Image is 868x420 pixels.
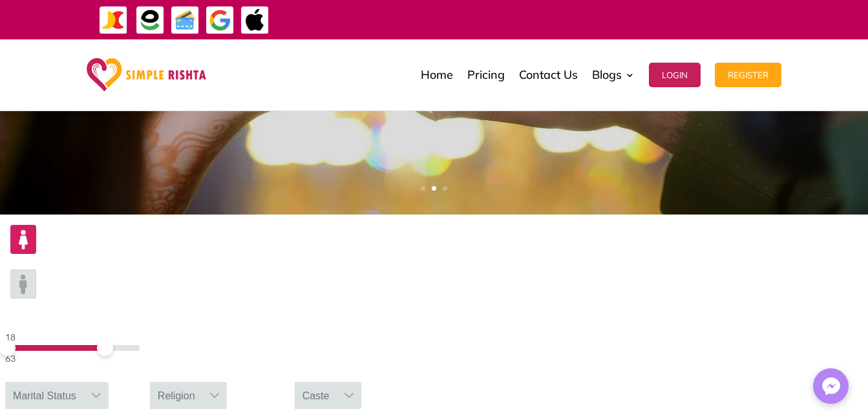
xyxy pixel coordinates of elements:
img: GooglePay-icon [206,6,235,35]
div: Marital Status [5,382,84,409]
a: 1 [421,186,425,191]
button: Login [649,63,701,87]
a: Login [649,43,701,107]
img: ApplePay-icon [240,6,270,35]
a: Blogs [592,43,635,107]
a: Pricing [467,43,505,107]
a: 2 [432,186,436,191]
a: Register [715,43,781,107]
a: Contact Us [519,43,578,107]
div: Caste [295,382,337,409]
button: Register [715,63,781,87]
img: JazzCash-icon [99,6,128,35]
div: Religion [150,382,203,409]
a: 3 [443,186,447,191]
a: Home [421,43,453,107]
img: Credit Cards [171,6,200,35]
div: 63 [5,351,140,366]
div: 18 [5,330,140,345]
img: Messenger [818,373,844,399]
img: EasyPaisa-icon [136,6,165,35]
